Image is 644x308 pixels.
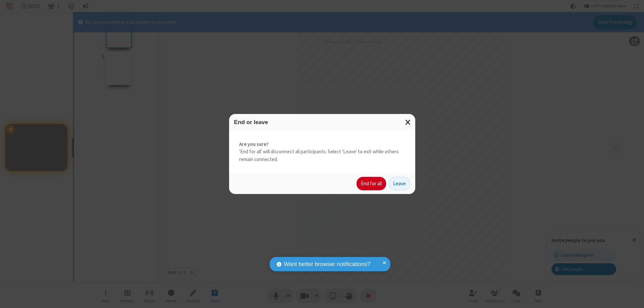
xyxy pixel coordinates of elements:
[389,177,410,190] button: Leave
[229,130,415,174] div: 'End for all' will disconnect all participants. Select 'Leave' to exit while others remain connec...
[284,260,370,269] span: Want better browser notifications?
[357,177,386,190] button: End for all
[239,141,405,148] strong: Are you sure?
[401,114,415,130] button: Close modal
[234,119,410,125] h3: End or leave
